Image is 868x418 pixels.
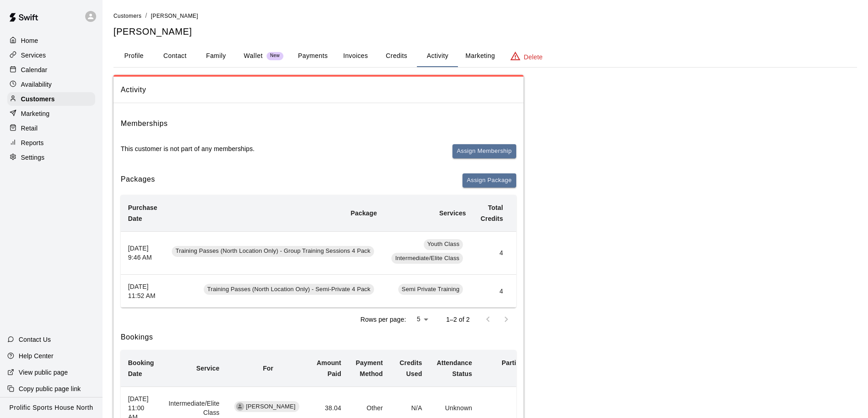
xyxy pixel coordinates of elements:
b: Amount Paid [317,359,341,377]
h5: [PERSON_NAME] [113,26,857,38]
td: 1 [510,274,558,308]
div: 5 [410,313,431,326]
p: 1–2 of 2 [446,315,470,324]
h6: Bookings [121,331,516,343]
a: Settings [7,151,95,164]
p: Delete [524,52,543,62]
span: Activity [121,84,516,96]
p: Wallet [244,51,263,61]
b: For [263,365,273,372]
h6: Packages [121,173,155,188]
p: Services [21,51,46,60]
a: Training Passes (North Location Only) - Semi-Private 4 Pack [204,287,377,294]
p: Settings [21,153,45,162]
b: Services [439,209,466,217]
a: Reports [7,136,95,150]
span: [PERSON_NAME] [242,402,299,411]
button: Credits [376,45,417,67]
p: Contact Us [19,335,51,344]
a: Training Passes (North Location Only) - Group Training Sessions 4 Pack [172,249,377,256]
button: Invoices [335,45,376,67]
nav: breadcrumb [113,11,857,21]
div: Deacon Hobbs [236,402,244,411]
h6: Memberships [121,118,168,130]
p: Marketing [21,109,50,118]
p: Retail [21,124,38,133]
button: Assign Package [462,173,516,188]
b: Purchase Date [128,204,157,222]
span: Semi Private Training [398,285,463,294]
td: 4 [510,231,558,274]
a: Customers [113,12,142,19]
p: Copy public page link [19,384,81,393]
button: Family [195,45,236,67]
th: [DATE] 9:46 AM [121,231,164,274]
p: None [487,403,541,413]
b: Credits Used [400,359,422,377]
p: View public page [19,368,68,377]
span: Intermediate/Elite Class [391,254,463,263]
b: Total Credits [481,204,503,222]
b: Package [351,209,377,217]
button: Activity [417,45,458,67]
p: This customer is not part of any memberships. [121,144,255,153]
li: / [145,11,147,21]
td: 4 [473,231,510,274]
span: [PERSON_NAME] [151,13,198,19]
a: Availability [7,78,95,91]
span: Customers [113,13,142,19]
b: Booking Date [128,359,154,377]
b: Payment Method [356,359,383,377]
div: basic tabs example [113,45,857,67]
p: Availability [21,80,52,89]
a: Marketing [7,107,95,120]
p: Calendar [21,65,47,74]
b: Participating Staff [502,359,541,377]
p: Help Center [19,351,53,361]
p: Reports [21,138,44,147]
td: 4 [473,274,510,308]
table: simple table [121,195,654,308]
p: Rows per page: [360,315,406,324]
th: [DATE] 11:52 AM [121,274,164,308]
span: Training Passes (North Location Only) - Group Training Sessions 4 Pack [172,247,374,256]
a: Home [7,34,95,47]
a: Retail [7,121,95,135]
a: Calendar [7,63,95,77]
a: Services [7,48,95,62]
span: Training Passes (North Location Only) - Semi-Private 4 Pack [204,285,374,294]
p: Customers [21,94,55,104]
button: Marketing [458,45,502,67]
span: New [267,53,283,59]
p: Prolific Sports House North [10,403,93,413]
span: Youth Class [424,240,463,249]
a: Customers [7,92,95,106]
b: Attendance Status [437,359,472,377]
button: Profile [113,45,154,67]
b: Service [196,365,220,372]
p: Home [21,36,38,45]
button: Assign Membership [452,144,516,158]
button: Payments [291,45,335,67]
button: Contact [154,45,195,67]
